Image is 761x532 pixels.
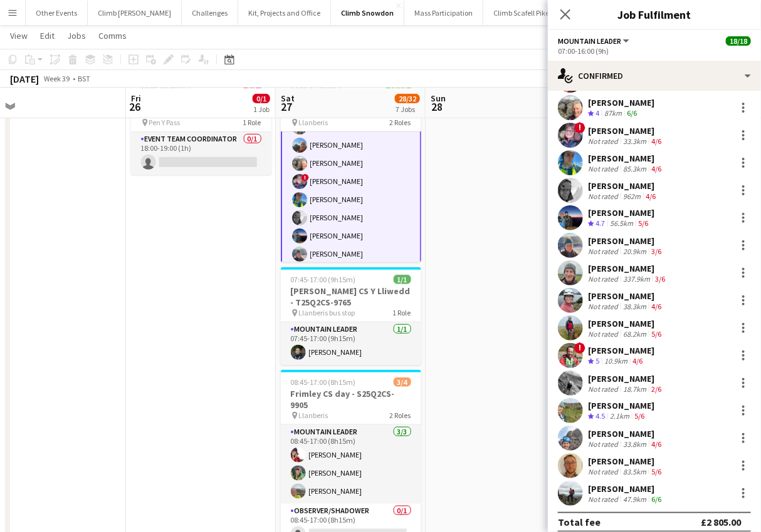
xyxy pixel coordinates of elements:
span: 28/32 [395,94,420,103]
app-card-role: Mountain Leader3/308:45-17:00 (8h15m)[PERSON_NAME][PERSON_NAME][PERSON_NAME] [281,425,421,504]
div: Not rated [588,274,621,284]
button: Kit, Projects and Office [238,1,331,25]
span: Comms [98,30,127,41]
app-skills-label: 4/6 [646,192,656,201]
app-skills-label: 4/6 [651,136,661,146]
div: [PERSON_NAME] [588,235,664,247]
span: 18/18 [726,36,751,46]
span: 1/1 [394,275,411,284]
app-skills-label: 3/6 [655,274,665,284]
button: Challenges [182,1,238,25]
div: Not rated [588,494,621,504]
span: ! [574,342,585,354]
span: Llanberis bus stop [299,308,355,317]
app-skills-label: 4/6 [651,439,661,449]
span: 27 [279,100,295,114]
span: Mountain Leader [558,36,621,46]
div: [PERSON_NAME] [588,318,664,329]
div: [PERSON_NAME] [588,263,668,274]
app-job-card: 07:00-16:00 (9h)18/18Radnor 7Oaks CS day - T25Q2CS-9955 Llanberis2 RolesGwydion TomosMountain Lea... [281,77,421,262]
button: Climb [PERSON_NAME] [88,1,182,25]
div: 962m [621,192,643,201]
h3: Frimley CS day - S25Q2CS-9905 [281,388,421,411]
button: Climb Scafell Pike [483,1,560,25]
div: Not rated [588,384,621,394]
div: 56.5km [607,218,636,229]
span: 2 Roles [390,411,411,420]
div: [PERSON_NAME] [588,483,664,494]
div: 87km [602,108,624,119]
div: Not rated [588,467,621,476]
div: 07:00-16:00 (9h) [558,46,751,56]
div: [PERSON_NAME] [588,125,664,136]
span: Llanberis [299,118,328,127]
span: 0/1 [253,94,270,103]
app-skills-label: 5/6 [634,411,644,421]
span: 07:45-17:00 (9h15m) [291,275,356,284]
span: 5 [596,356,599,366]
span: 1 Role [393,308,411,317]
app-skills-label: 3/6 [651,247,661,256]
div: [PERSON_NAME] [588,456,664,467]
div: £2 805.00 [701,516,741,528]
app-job-card: 07:45-17:00 (9h15m)1/1[PERSON_NAME] CS Y Lliwedd - T25Q2CS-9765 Llanberis bus stop1 RoleMountain ... [281,267,421,365]
button: Other Events [26,1,88,25]
app-job-card: 18:00-19:00 (1h)0/1Event Briefing Radnor 7Oaks CS - T25Q3CS-9278 Pen Y Pass1 RoleEvent Team Coord... [131,77,271,175]
span: 4 [596,108,599,118]
span: 28 [429,100,446,114]
app-skills-label: 2/6 [651,384,661,394]
span: 08:45-17:00 (8h15m) [291,377,356,387]
app-card-role: Mountain Leader1/107:45-17:00 (9h15m)[PERSON_NAME] [281,322,421,365]
div: Not rated [588,192,621,201]
a: View [5,28,33,44]
span: Jobs [67,30,86,41]
span: Fri [131,93,141,104]
div: [PERSON_NAME] [588,290,664,302]
div: 33.8km [621,439,649,449]
span: Llanberis [299,411,328,420]
div: [PERSON_NAME] [588,207,654,218]
button: Mountain Leader [558,36,631,46]
app-skills-label: 4/6 [651,164,661,173]
button: Climb Snowdon [331,1,404,25]
span: 4.7 [596,218,605,228]
div: 38.3km [621,302,649,311]
span: 3/4 [394,377,411,387]
a: Jobs [62,28,91,44]
h3: Job Fulfilment [548,6,761,23]
div: 83.5km [621,467,649,476]
div: [PERSON_NAME] [588,345,654,356]
div: 33.3km [621,136,649,146]
div: 10.9km [602,356,630,367]
div: 337.9km [621,274,653,284]
div: 85.3km [621,164,649,173]
div: [PERSON_NAME] [588,180,658,192]
app-skills-label: 6/6 [651,494,661,504]
div: [PERSON_NAME] [588,97,654,108]
span: 2 Roles [390,118,411,127]
div: [DATE] [10,73,39,85]
app-skills-label: 5/6 [651,329,661,339]
div: Not rated [588,302,621,311]
div: Not rated [588,247,621,256]
div: 1 Job [253,105,270,114]
span: ! [302,174,309,182]
div: 68.2km [621,329,649,339]
span: 4.5 [596,411,605,421]
span: 1 Role [243,118,261,127]
div: Not rated [588,439,621,449]
span: Week 39 [41,74,73,83]
div: 20.9km [621,247,649,256]
app-skills-label: 5/6 [638,218,648,228]
span: Sat [281,93,295,104]
div: [PERSON_NAME] [588,428,664,439]
app-skills-label: 4/6 [632,356,643,366]
div: Total fee [558,516,601,528]
span: 26 [129,100,141,114]
h3: [PERSON_NAME] CS Y Lliwedd - T25Q2CS-9765 [281,285,421,308]
div: Not rated [588,164,621,173]
app-skills-label: 6/6 [627,108,637,118]
div: Not rated [588,136,621,146]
